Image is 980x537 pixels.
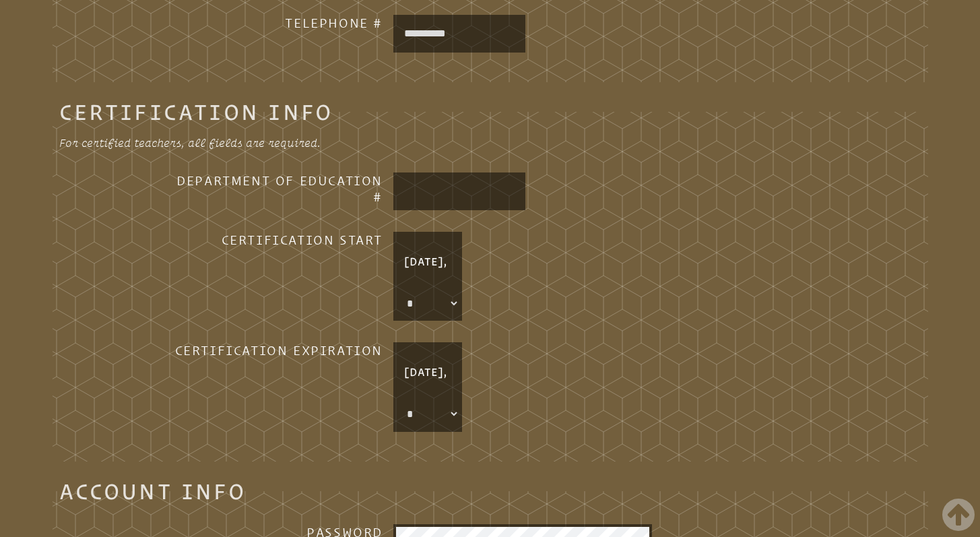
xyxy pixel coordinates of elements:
[167,232,383,248] h3: Certification Start
[167,15,383,31] h3: Telephone #
[59,483,246,499] legend: Account Info
[396,245,459,278] p: [DATE],
[59,104,333,120] legend: Certification Info
[167,342,383,358] h3: Certification Expiration
[167,172,383,205] h3: Department of Education #
[396,356,459,388] p: [DATE],
[59,135,490,151] p: For certified teachers, all fields are required.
